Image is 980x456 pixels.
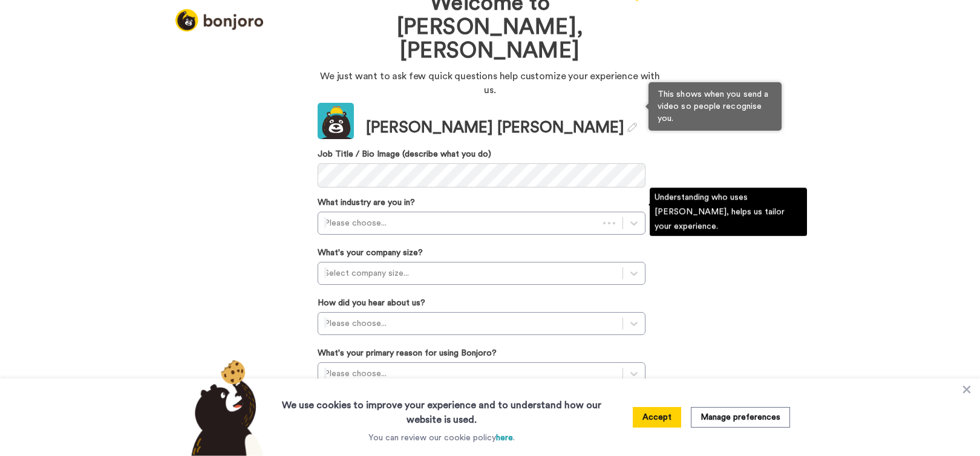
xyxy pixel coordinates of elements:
label: What industry are you in? [318,197,415,209]
div: [PERSON_NAME] [PERSON_NAME] [366,117,637,140]
label: What's your company size? [318,247,423,259]
button: Manage preferences [691,407,790,428]
a: here [496,434,513,442]
p: You can review our cookie policy . [368,432,515,444]
div: Understanding who uses [PERSON_NAME], helps us tailor your experience. [650,187,807,236]
button: Accept [633,407,681,428]
h3: We use cookies to improve your experience and to understand how our website is used. [270,391,613,427]
img: bear-with-cookie.png [180,359,270,456]
label: How did you hear about us? [318,298,425,310]
div: This shows when you send a video so people recognise you. [648,82,782,131]
p: We just want to ask few quick questions help customize your experience with us. [318,70,662,97]
label: What's your primary reason for using Bonjoro? [318,348,497,360]
label: Job Title / Bio Image (describe what you do) [318,149,645,161]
